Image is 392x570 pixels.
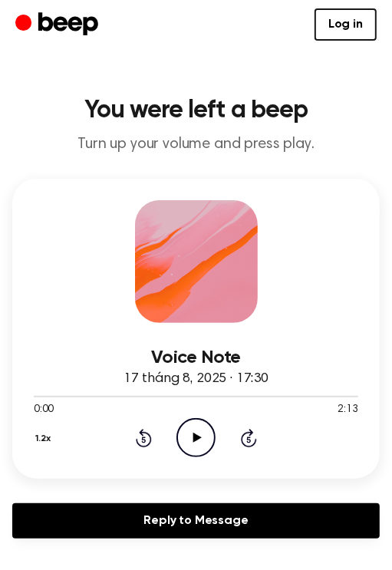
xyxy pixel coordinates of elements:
a: Reply to Message [12,503,380,539]
span: 17 tháng 8, 2025 · 17:30 [124,372,268,386]
a: Log in [315,8,377,41]
span: 0:00 [34,402,54,418]
span: 2:13 [338,402,358,418]
button: 1.2x [34,426,57,452]
p: Turn up your volume and press play. [12,135,380,154]
a: Beep [15,10,102,40]
h3: Voice Note [34,348,358,368]
h1: You were left a beep [12,98,380,123]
